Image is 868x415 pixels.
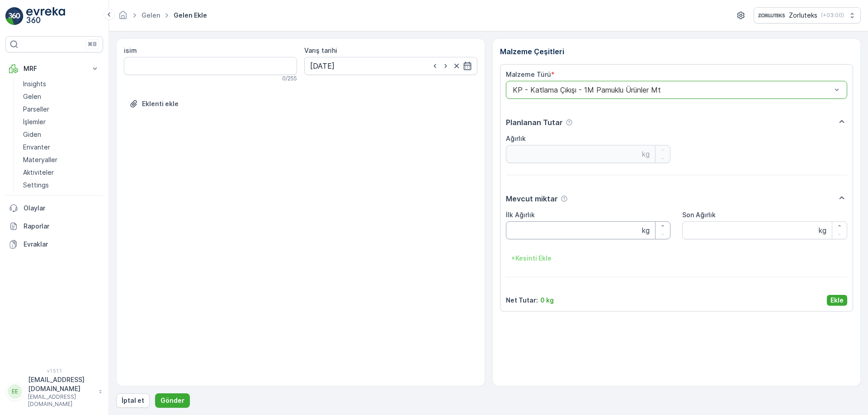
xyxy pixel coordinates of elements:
label: isim [124,47,137,54]
p: İşlemler [23,117,46,126]
a: Evraklar [5,235,103,253]
a: Ana Sayfa [118,14,128,21]
img: 6-1-9-3_wQBzyll.png [758,10,785,20]
p: Gelen [23,92,41,101]
a: Olaylar [5,199,103,217]
p: MRF [24,64,85,73]
img: logo_light-DOdMpM7g.png [26,7,65,25]
p: Eklenti ekle [142,99,179,108]
p: Olaylar [24,204,99,213]
div: Yardım Araç İkonu [561,195,568,202]
p: [EMAIL_ADDRESS][DOMAIN_NAME] [28,375,94,393]
a: Insights [19,78,103,90]
p: Giden [23,130,41,139]
label: Malzeme Türü [506,70,551,78]
p: Mevcut miktar [506,193,558,204]
button: +Kesinti Ekle [506,251,557,266]
label: Son Ağırlık [682,211,716,219]
a: Settings [19,179,103,191]
button: Ekle [827,295,847,306]
label: İlk Ağırlık [506,211,535,219]
p: Settings [23,181,49,190]
p: Ekle [830,296,844,305]
img: logo [5,7,24,25]
p: + Kesinti Ekle [511,254,552,263]
label: Varış tarihi [304,47,337,54]
p: ( +03:00 ) [821,12,844,19]
button: MRF [5,60,103,78]
a: İşlemler [19,116,103,128]
p: Net Tutar : [506,296,538,305]
span: v 1.51.1 [5,368,103,373]
p: Parseller [23,105,49,114]
a: Giden [19,128,103,141]
button: Dosya Yükle [124,97,184,111]
p: ⌘B [88,41,97,48]
p: 0 kg [540,296,554,305]
p: Gönder [160,396,184,405]
p: İptal et [122,396,144,405]
button: Gönder [155,393,190,408]
p: Planlanan Tutar [506,117,563,128]
a: Parseller [19,103,103,116]
span: Gelen ekle [172,11,209,20]
p: 0 / 255 [282,75,297,82]
button: İptal et [116,393,150,408]
p: kg [819,225,826,236]
p: Envanter [23,143,50,152]
a: Envanter [19,141,103,154]
input: dd/mm/yyyy [304,57,477,75]
a: Raporlar [5,217,103,235]
div: EE [8,384,22,399]
div: Yardım Araç İkonu [566,119,573,126]
p: Aktiviteler [23,168,54,177]
p: kg [642,225,650,236]
label: Ağırlık [506,135,526,142]
p: Insights [23,79,46,89]
p: Malzeme Çeşitleri [500,46,854,57]
a: Aktiviteler [19,166,103,179]
a: Materyaller [19,154,103,166]
p: Evraklar [24,240,99,249]
a: Gelen [142,11,160,19]
p: Raporlar [24,222,99,231]
p: Zorluteks [789,11,817,20]
p: [EMAIL_ADDRESS][DOMAIN_NAME] [28,393,94,408]
p: Materyaller [23,155,57,164]
p: kg [642,149,650,159]
button: EE[EMAIL_ADDRESS][DOMAIN_NAME][EMAIL_ADDRESS][DOMAIN_NAME] [5,375,103,408]
a: Gelen [19,90,103,103]
button: Zorluteks(+03:00) [754,7,861,23]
